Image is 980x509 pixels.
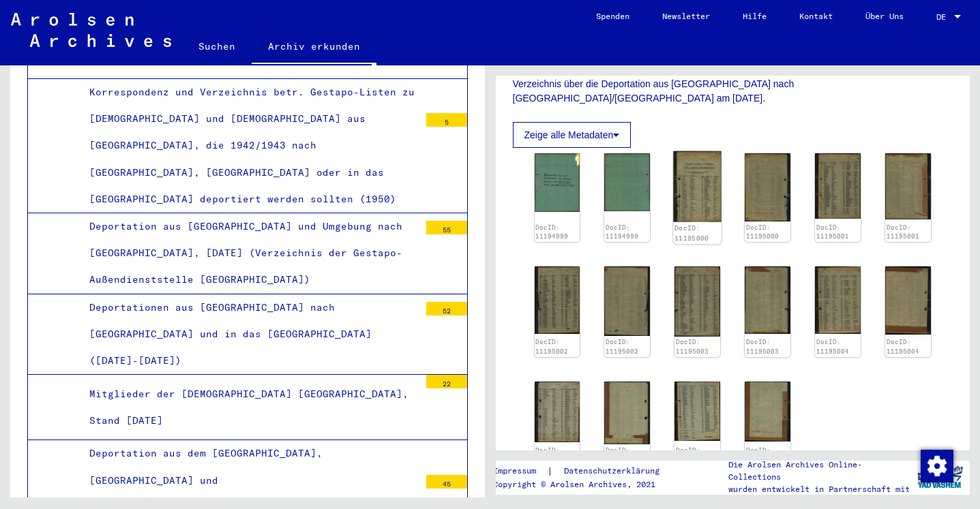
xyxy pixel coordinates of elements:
img: yv_logo.png [915,460,966,494]
a: DocID: 11195004 [816,338,849,355]
img: 001.jpg [815,153,861,219]
p: wurden entwickelt in Partnerschaft mit [728,483,910,495]
a: DocID: 11195006 [746,446,779,463]
span: DE [936,12,951,22]
div: Korrespondenz und Verzeichnis betr. Gestapo-Listen zu [DEMOGRAPHIC_DATA] und [DEMOGRAPHIC_DATA] a... [79,79,419,213]
img: 002.jpg [885,153,931,219]
img: 002.jpg [745,266,790,333]
div: 55 [426,221,467,234]
a: DocID: 11194999 [606,223,638,241]
div: 5 [426,113,467,127]
a: DocID: 11195000 [746,223,779,241]
img: 002.jpg [745,382,790,442]
img: 001.jpg [535,153,580,212]
a: Suchen [182,30,252,63]
a: DocID: 11195003 [746,338,779,355]
a: DocID: 11195001 [887,223,919,241]
img: Arolsen_neg.svg [11,13,171,47]
img: 002.jpg [604,382,650,445]
div: | [493,464,676,478]
a: Datenschutzerklärung [553,464,676,478]
p: Enthält: Verzeichnis über die Deportation aus [GEOGRAPHIC_DATA] nach [GEOGRAPHIC_DATA]/[GEOGRAPHI... [513,63,953,106]
div: 45 [426,475,467,489]
a: DocID: 11195005 [606,446,638,463]
a: DocID: 11195005 [535,446,568,463]
div: 52 [426,302,467,315]
a: DocID: 11195002 [535,338,568,355]
div: Mitglieder der [DEMOGRAPHIC_DATA] [GEOGRAPHIC_DATA], Stand [DATE] [79,381,419,434]
img: 002.jpg [885,266,931,335]
div: Deportation aus [GEOGRAPHIC_DATA] und Umgebung nach [GEOGRAPHIC_DATA], [DATE] (Verzeichnis der Ge... [79,213,419,294]
img: 002.jpg [604,266,650,335]
a: DocID: 11194999 [535,223,568,241]
a: DocID: 11195003 [676,338,709,355]
p: Copyright © Arolsen Archives, 2021 [493,478,676,491]
img: 001.jpg [674,151,722,222]
img: 001.jpg [674,382,720,441]
a: DocID: 11195001 [816,223,849,241]
img: 002.jpg [745,153,790,221]
a: Impressum [493,464,547,478]
img: 001.jpg [535,382,580,442]
a: DocID: 11195000 [674,224,709,242]
img: 001.jpg [815,266,861,334]
div: 22 [426,375,467,388]
img: 001.jpg [535,266,580,334]
a: DocID: 11195004 [887,338,919,355]
img: 002.jpg [604,153,650,211]
a: Archiv erkunden [252,30,376,65]
a: DocID: 11195002 [606,338,638,355]
img: 001.jpg [674,266,720,337]
div: Deportationen aus [GEOGRAPHIC_DATA] nach [GEOGRAPHIC_DATA] und in das [GEOGRAPHIC_DATA] ([DATE]-[... [79,294,419,375]
p: Die Arolsen Archives Online-Collections [728,459,910,483]
img: Zustimmung ändern [921,450,953,482]
a: DocID: 11195006 [676,446,709,463]
button: Zeige alle Metadaten [513,122,632,148]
